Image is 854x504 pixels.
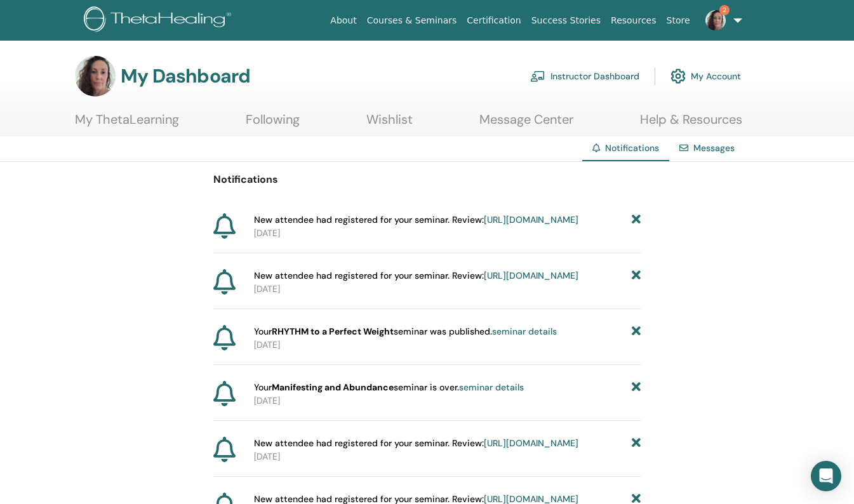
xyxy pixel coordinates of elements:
[605,142,659,154] span: Notifications
[479,112,573,136] a: Message Center
[671,62,741,90] a: My Account
[75,112,179,136] a: My ThetaLearning
[75,56,116,96] img: default.jpg
[662,9,695,32] a: Store
[640,112,742,136] a: Help & Resources
[705,10,726,30] img: default.jpg
[254,269,578,282] span: New attendee had registered for your seminar. Review:
[254,381,524,394] span: Your seminar is over.
[719,5,730,15] span: 2
[484,270,578,281] a: [URL][DOMAIN_NAME]
[121,65,250,88] h3: My Dashboard
[254,450,640,463] p: [DATE]
[693,142,735,154] a: Messages
[254,325,557,338] span: Your seminar was published.
[671,65,686,87] img: cog.svg
[246,112,300,136] a: Following
[325,9,361,32] a: About
[254,394,640,408] p: [DATE]
[606,9,662,32] a: Resources
[254,213,578,227] span: New attendee had registered for your seminar. Review:
[462,9,526,32] a: Certification
[213,172,641,187] p: Notifications
[530,62,639,90] a: Instructor Dashboard
[272,381,394,393] strong: Manifesting and Abundance
[254,282,640,296] p: [DATE]
[459,381,524,393] a: seminar details
[492,326,557,337] a: seminar details
[84,6,236,35] img: logo.png
[530,70,545,82] img: chalkboard-teacher.svg
[362,9,462,32] a: Courses & Seminars
[254,437,578,450] span: New attendee had registered for your seminar. Review:
[526,9,606,32] a: Success Stories
[484,437,578,449] a: [URL][DOMAIN_NAME]
[254,227,640,240] p: [DATE]
[272,326,394,337] strong: RHYTHM to a Perfect Weight
[484,214,578,225] a: [URL][DOMAIN_NAME]
[811,461,841,491] div: Open Intercom Messenger
[366,112,413,136] a: Wishlist
[254,338,640,352] p: [DATE]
